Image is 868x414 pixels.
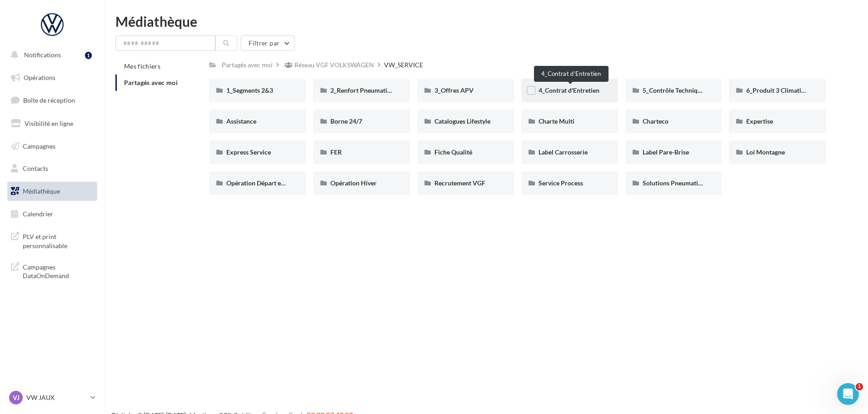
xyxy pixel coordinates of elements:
[5,257,99,284] a: Campagnes DataOnDemand
[539,148,588,156] span: Label Carrosserie
[5,227,99,254] a: PLV et print personnalisable
[330,148,342,156] span: FER
[23,165,48,172] span: Contacts
[23,96,75,104] span: Boîte de réception
[7,389,97,406] a: VJ VW JAUX
[294,60,374,70] div: Réseau VGF VOLKSWAGEN
[226,179,312,187] span: Opération Départ en Vacances
[746,86,818,94] span: 6_Produit 3 Climatisation
[23,187,60,195] span: Médiathèque
[124,62,160,70] span: Mes fichiers
[330,179,377,187] span: Opération Hiver
[5,45,95,65] button: Notifications 1
[226,148,271,156] span: Express Service
[241,35,294,51] button: Filtrer par
[5,182,99,201] a: Médiathèque
[534,66,609,82] div: 4_Contrat d'Entretien
[23,261,94,280] span: Campagnes DataOnDemand
[5,205,99,224] a: Calendrier
[434,86,474,94] span: 3_Offres APV
[5,114,99,133] a: Visibilité en ligne
[5,90,99,110] a: Boîte de réception
[26,393,87,402] p: VW JAUX
[124,79,178,86] span: Partagés avec moi
[434,148,472,156] span: Fiche Qualité
[226,117,256,125] span: Assistance
[24,51,61,59] span: Notifications
[226,86,273,94] span: 1_Segments 2&3
[222,60,273,70] div: Partagés avec moi
[384,60,423,70] div: VW_SERVICE
[434,117,490,125] span: Catalogues Lifestyle
[539,86,599,94] span: 4_Contrat d'Entretien
[643,86,722,94] span: 5_Contrôle Technique offert
[330,117,362,125] span: Borne 24/7
[23,142,55,150] span: Campagnes
[539,117,574,125] span: Charte Multi
[643,117,668,125] span: Charteco
[5,137,99,156] a: Campagnes
[23,230,94,250] span: PLV et print personnalisable
[746,148,785,156] span: Loi Montagne
[25,120,73,127] span: Visibilité en ligne
[13,393,20,402] span: VJ
[837,383,859,405] iframe: Intercom live chat
[643,148,689,156] span: Label Pare-Brise
[643,179,711,187] span: Solutions Pneumatiques
[330,86,400,94] span: 2_Renfort Pneumatiques
[85,52,92,59] div: 1
[539,179,583,187] span: Service Process
[746,117,773,125] span: Expertise
[434,179,485,187] span: Recrutement VGF
[5,159,99,178] a: Contacts
[115,15,857,28] div: Médiathèque
[24,74,55,81] span: Opérations
[23,210,53,218] span: Calendrier
[5,68,99,87] a: Opérations
[856,383,863,390] span: 1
